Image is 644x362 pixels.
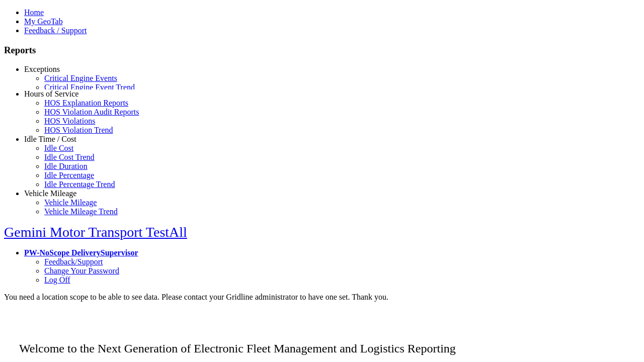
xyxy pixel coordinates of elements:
[4,327,640,355] p: Welcome to the Next Generation of Electronic Fleet Management and Logistics Reporting
[24,189,76,198] a: Vehicle Mileage
[44,207,118,216] a: Vehicle Mileage Trend
[44,180,115,189] a: Idle Percentage Trend
[44,99,128,107] a: HOS Explanation Reports
[44,276,70,284] a: Log Off
[44,108,139,116] a: HOS Violation Audit Reports
[24,89,78,98] a: Hours of Service
[24,135,76,143] a: Idle Time / Cost
[44,162,88,170] a: Idle Duration
[44,74,117,82] a: Critical Engine Events
[44,171,94,179] a: Idle Percentage
[24,65,60,73] a: Exceptions
[44,198,97,207] a: Vehicle Mileage
[44,126,113,134] a: HOS Violation Trend
[44,266,119,275] a: Change Your Password
[44,153,95,161] a: Idle Cost Trend
[4,293,640,302] div: You need a location scope to be able to see data. Please contact your Gridline administrator to h...
[24,26,87,35] a: Feedback / Support
[24,8,44,17] a: Home
[4,224,187,240] a: Gemini Motor Transport TestAll
[24,248,138,257] a: PW-NoScope DeliverySupervisor
[44,144,73,152] a: Idle Cost
[44,117,95,125] a: HOS Violations
[44,257,103,266] a: Feedback/Support
[4,45,640,56] h3: Reports
[24,17,63,26] a: My GeoTab
[44,83,135,92] a: Critical Engine Event Trend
